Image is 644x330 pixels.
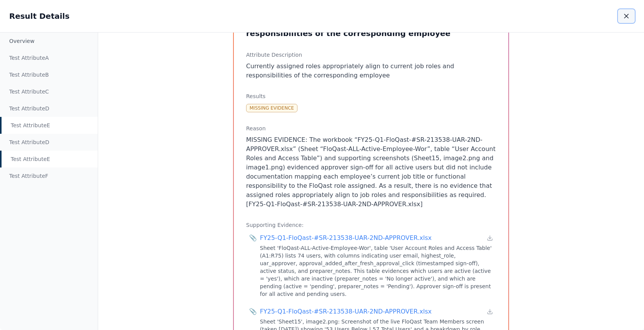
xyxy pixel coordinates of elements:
[487,309,493,315] a: Download file
[260,307,432,316] div: FY25-Q1-FloQast-#SR-213538-UAR-2ND-APPROVER.xlsx
[260,244,493,298] div: Sheet 'FloQast-ALL-Active-Employee-Wor', table 'User Account Roles and Access Table' (A1:R75) lis...
[246,221,496,229] h3: Supporting Evidence:
[246,125,496,132] h3: Reason
[246,62,496,80] li: Currently assigned roles appropriately align to current job roles and responsibilities of the cor...
[249,307,257,316] span: 📎
[487,235,493,241] a: Download file
[260,233,432,243] div: FY25-Q1-FloQast-#SR-213538-UAR-2ND-APPROVER.xlsx
[246,92,496,100] h3: Results
[249,233,257,243] span: 📎
[246,51,496,59] h3: Attribute Description
[9,11,69,21] h2: Result Details
[246,104,297,112] div: Missing Evidence
[246,135,496,209] p: MISSING EVIDENCE: The workbook “FY25-Q1-FloQast-#SR-213538-UAR-2ND-APPROVER.xlsx” (Sheet “FloQast...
